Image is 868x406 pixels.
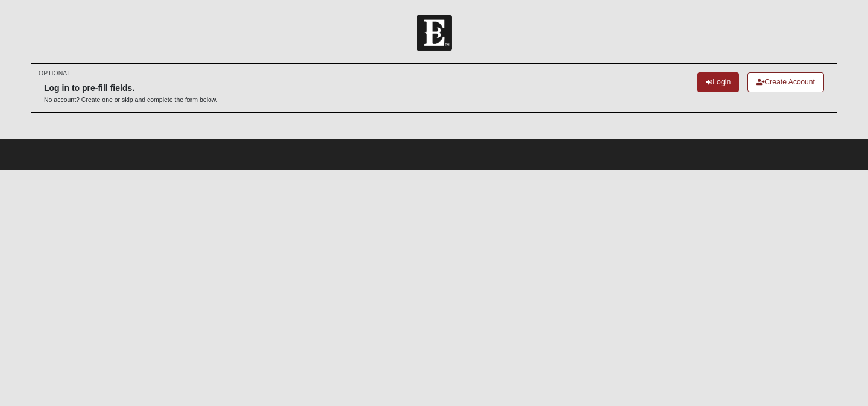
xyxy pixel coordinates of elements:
a: Create Account [747,72,824,92]
img: Church of Eleven22 Logo [417,15,452,51]
a: Login [697,72,739,92]
p: No account? Create one or skip and complete the form below. [44,95,218,104]
small: OPTIONAL [39,69,71,78]
h6: Log in to pre-fill fields. [44,83,218,94]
